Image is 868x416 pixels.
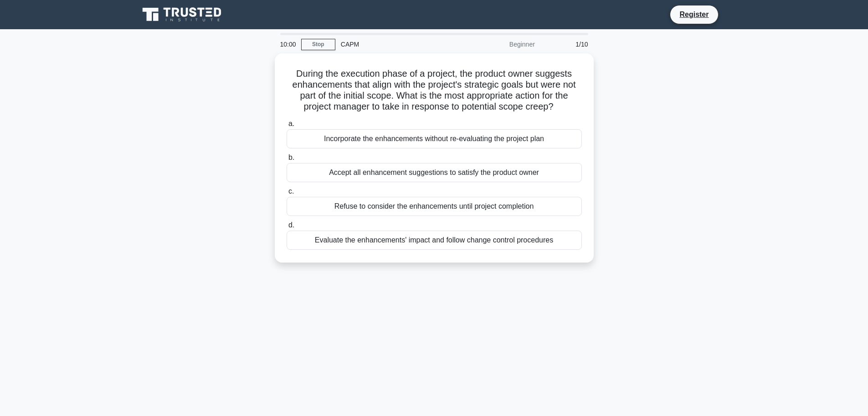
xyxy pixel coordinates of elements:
[286,68,583,113] h5: During the execution phase of a project, the product owner suggests enhancements that align with ...
[288,187,294,195] span: c.
[461,35,540,53] div: Beginner
[335,35,461,53] div: CAPM
[288,221,294,229] span: d.
[287,231,582,250] div: Evaluate the enhancements' impact and follow change control procedures
[288,120,294,127] span: a.
[287,163,582,182] div: Accept all enhancement suggestions to satisfy the product owner
[301,39,335,50] a: Stop
[540,35,594,53] div: 1/10
[275,35,301,53] div: 10:00
[287,197,582,216] div: Refuse to consider the enhancements until project completion
[287,129,582,148] div: Incorporate the enhancements without re-evaluating the project plan
[674,9,714,20] a: Register
[288,153,294,161] span: b.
